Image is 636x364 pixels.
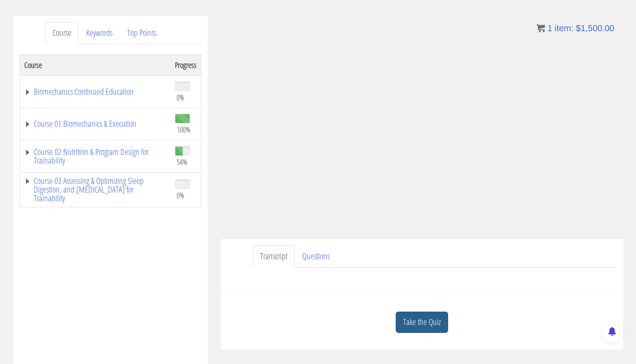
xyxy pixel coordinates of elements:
a: Biomechanics Continued Education [24,87,166,96]
a: Take the Quiz [396,312,448,333]
a: Course 03 Assessing & Optimizing Sleep Digestion, and [MEDICAL_DATA] for Trainability [24,177,166,203]
a: 1 item: $1,500.00 [536,23,614,33]
span: 100% [177,125,190,134]
a: Transcript [253,245,294,267]
th: Progress [171,55,201,75]
bdi: 1,500.00 [576,23,614,33]
span: 54% [177,157,187,167]
span: $ [576,23,581,33]
a: Course [45,22,78,44]
img: icon11.png [536,24,545,32]
a: Course 02 Nutrition & Program Design for Trainability [24,148,166,165]
th: Course [19,55,171,75]
span: item: [555,23,573,33]
a: Questions [295,245,337,267]
span: 1 [547,23,552,33]
span: 0% [177,93,184,102]
a: Keywords [79,22,119,44]
span: 0% [177,190,184,200]
a: Top Points [120,22,163,44]
a: Course 01 Biomechanics & Execution [24,119,166,128]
